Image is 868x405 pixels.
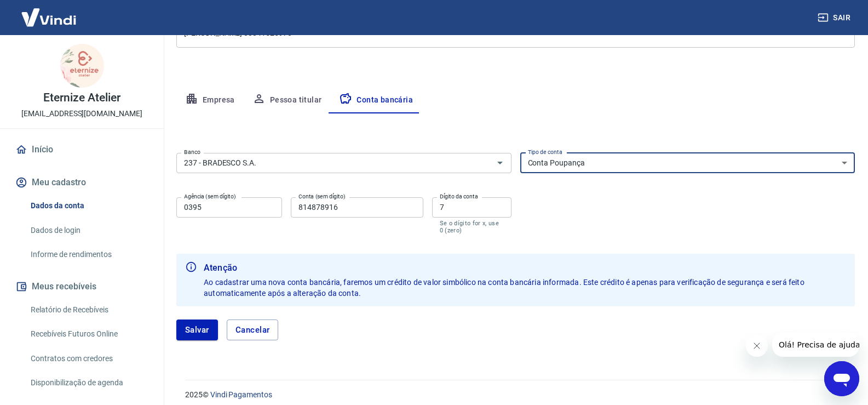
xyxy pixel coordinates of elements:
button: Cancelar [227,320,279,340]
button: Abrir [492,155,508,170]
p: [EMAIL_ADDRESS][DOMAIN_NAME] [21,108,142,119]
a: Contratos com credores [26,347,151,370]
button: Pessoa titular [244,87,331,113]
span: Ao cadastrar uma nova conta bancária, faremos um crédito de valor simbólico na conta bancária inf... [204,278,806,298]
iframe: Fechar mensagem [746,335,768,357]
img: b46b9800-ec16-4d4a-8cf0-67adb69755a8.jpeg [60,44,104,88]
a: Informe de rendimentos [26,243,151,266]
button: Empresa [176,87,244,113]
button: Meus recebíveis [13,275,151,299]
img: Vindi [13,1,84,34]
label: Conta (sem dígito) [298,192,346,201]
a: Relatório de Recebíveis [26,299,151,321]
iframe: Mensagem da empresa [772,333,859,357]
a: Vindi Pagamentos [210,390,272,399]
button: Conta bancária [330,87,422,113]
a: Recebíveis Futuros Online [26,323,151,345]
label: Dígito da conta [440,192,478,201]
button: Meu cadastro [13,170,151,195]
label: Agência (sem dígito) [184,192,236,201]
span: Olá! Precisa de ajuda? [7,8,92,16]
a: Dados da conta [26,195,151,217]
p: Eternize Atelier [43,92,120,104]
label: Banco [184,148,200,156]
a: Início [13,138,151,162]
p: Se o dígito for x, use 0 (zero) [440,220,504,234]
button: Salvar [176,320,218,340]
b: Atenção [204,261,846,275]
a: Dados de login [26,219,151,242]
label: Tipo de conta [528,148,562,156]
p: 2025 © [185,389,842,401]
button: Sair [815,8,855,28]
a: Disponibilização de agenda [26,372,151,394]
iframe: Botão para abrir a janela de mensagens [824,361,859,396]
